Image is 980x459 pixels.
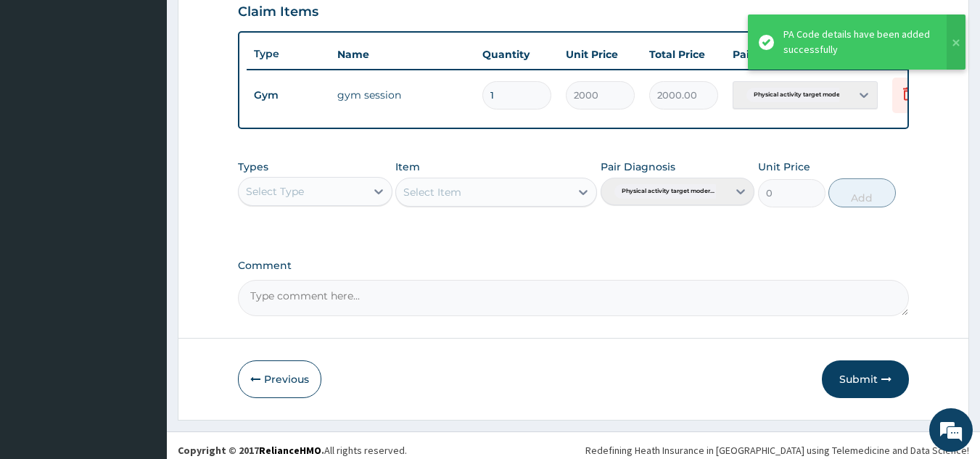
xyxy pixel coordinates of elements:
[75,81,244,100] div: Chat with us now
[84,137,200,284] span: We're online!
[247,41,330,67] th: Type
[330,80,475,109] td: gym session
[828,178,896,207] button: Add
[601,160,675,174] label: Pair Diagnosis
[238,7,273,42] div: Minimize live chat window
[247,82,330,109] td: Gym
[238,161,268,173] label: Types
[246,184,304,199] div: Select Type
[725,40,885,69] th: Pair Diagnosis
[178,444,324,457] strong: Copyright © 2017 .
[330,40,475,69] th: Name
[559,40,642,69] th: Unit Price
[585,443,969,458] div: Redefining Heath Insurance in [GEOGRAPHIC_DATA] using Telemedicine and Data Science!
[395,160,420,174] label: Item
[822,360,909,398] button: Submit
[475,40,559,69] th: Quantity
[238,4,318,20] h3: Claim Items
[259,444,321,457] a: RelianceHMO
[758,160,810,174] label: Unit Price
[238,260,910,272] label: Comment
[7,305,276,356] textarea: Type your message and hit 'Enter'
[642,40,725,69] th: Total Price
[238,360,321,398] button: Previous
[27,73,59,109] img: d_794563401_company_1708531726252_794563401
[783,27,933,57] div: PA Code details have been added successfully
